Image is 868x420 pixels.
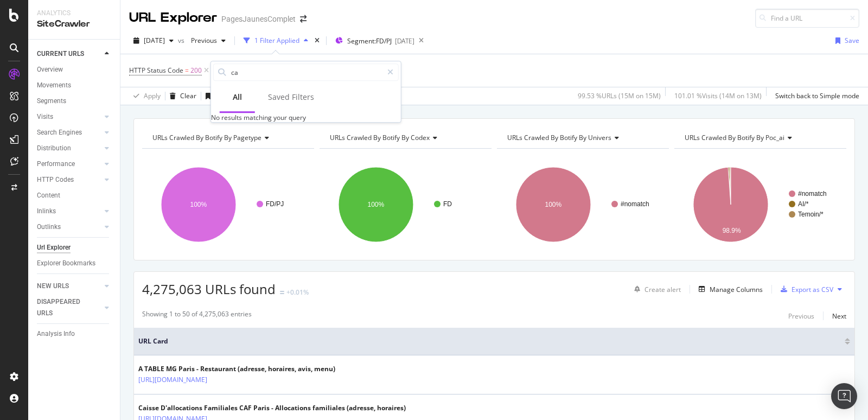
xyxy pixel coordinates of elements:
span: URLs Crawled By Botify By codex [330,133,430,142]
span: URLs Crawled By Botify By poc_ai [685,133,784,142]
a: Inlinks [37,206,101,217]
div: Analysis Info [37,328,75,340]
div: 99.53 % URLs ( 15M on 15M ) [578,91,661,100]
span: URL Card [138,336,842,346]
div: No results matching your query [211,113,306,122]
div: URL Explorer [129,9,217,27]
div: Showing 1 to 50 of 4,275,063 entries [142,309,252,322]
div: Analytics [37,9,111,18]
img: Equal [280,291,284,294]
h4: URLs Crawled By Botify By pagetype [150,129,304,147]
a: Outlinks [37,221,101,233]
div: times [312,35,322,46]
div: Inlinks [37,206,56,217]
div: Open Intercom Messenger [831,383,857,409]
a: Search Engines [37,127,101,138]
div: NEW URLS [37,281,69,292]
div: Clear [180,91,196,100]
button: Save [831,32,859,49]
text: Temoin/* [798,211,824,218]
button: Previous [187,32,230,49]
div: Previous [788,311,814,321]
div: Distribution [37,143,71,154]
input: Search by field name [230,64,382,80]
input: Find a URL [755,9,859,28]
button: Manage Columns [694,283,763,296]
a: HTTP Codes [37,174,101,186]
a: Content [37,190,112,201]
a: Explorer Bookmarks [37,258,112,269]
div: DISAPPEARED URLS [37,296,92,319]
svg: A chart. [142,157,314,252]
h4: URLs Crawled By Botify By univers [505,129,659,147]
span: 2025 Jun. 27th [144,36,165,45]
div: Create alert [644,285,681,294]
span: HTTP Status Code [129,66,183,75]
div: Outlinks [37,221,61,233]
a: Overview [37,64,112,75]
button: Segment:FD/PJ[DATE] [331,32,414,49]
a: NEW URLS [37,281,101,292]
button: Save [201,87,229,105]
div: +0.01% [286,288,309,297]
div: Overview [37,64,63,75]
div: Caisse D'allocations Familiales CAF Paris - Allocations familiales (adresse, horaires) [138,403,406,413]
h4: URLs Crawled By Botify By codex [328,129,482,147]
text: 100% [368,201,385,208]
div: 1 Filter Applied [254,36,299,45]
button: 1 Filter Applied [239,32,312,49]
div: Performance [37,158,75,170]
button: [DATE] [129,32,178,49]
div: Url Explorer [37,242,71,253]
text: #nomatch [621,200,649,208]
span: Segment: FD/PJ [347,36,392,46]
button: Previous [788,309,814,322]
text: 98.9% [723,227,741,234]
text: FD [443,200,452,208]
a: DISAPPEARED URLS [37,296,101,319]
span: = [185,66,189,75]
div: Switch back to Simple mode [775,91,859,100]
div: Manage Columns [710,285,763,294]
a: Segments [37,96,112,107]
div: Next [832,311,846,321]
button: Clear [165,87,196,105]
a: Movements [37,80,112,91]
div: Content [37,190,60,201]
div: PagesJaunesComplet [221,14,296,24]
svg: A chart. [674,157,846,252]
a: CURRENT URLS [37,48,101,60]
div: Save [845,36,859,45]
div: Apply [144,91,161,100]
span: Previous [187,36,217,45]
span: URLs Crawled By Botify By univers [507,133,611,142]
button: Export as CSV [776,281,833,298]
a: Url Explorer [37,242,112,253]
button: Switch back to Simple mode [771,87,859,105]
button: Next [832,309,846,322]
svg: A chart. [320,157,492,252]
div: HTTP Codes [37,174,74,186]
text: 100% [190,201,207,208]
text: #nomatch [798,190,827,198]
div: 101.01 % Visits ( 14M on 13M ) [674,91,762,100]
div: SiteCrawler [37,18,111,30]
div: Movements [37,80,71,91]
a: Analysis Info [37,328,112,340]
div: Search Engines [37,127,82,138]
button: Apply [129,87,161,105]
a: Performance [37,158,101,170]
button: Create alert [630,281,681,298]
div: Explorer Bookmarks [37,258,95,269]
a: [URL][DOMAIN_NAME] [138,374,207,385]
div: [DATE] [395,36,414,46]
span: 200 [190,63,202,78]
div: Segments [37,96,66,107]
a: Visits [37,111,101,123]
a: Distribution [37,143,101,154]
span: URLs Crawled By Botify By pagetype [152,133,261,142]
span: vs [178,36,187,45]
div: All [233,92,242,103]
